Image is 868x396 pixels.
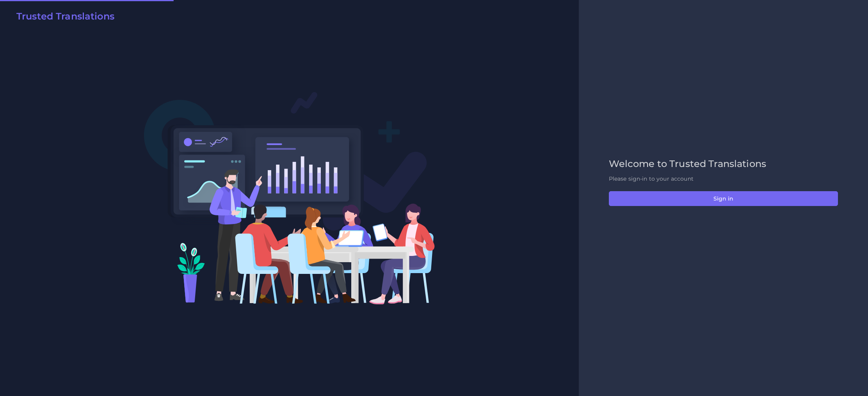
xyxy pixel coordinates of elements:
[609,191,838,206] button: Sign in
[16,11,114,22] h2: Trusted Translations
[11,11,114,25] a: Trusted Translations
[144,91,435,305] img: Login V2
[609,158,838,170] h2: Welcome to Trusted Translations
[609,175,838,183] p: Please sign-in to your account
